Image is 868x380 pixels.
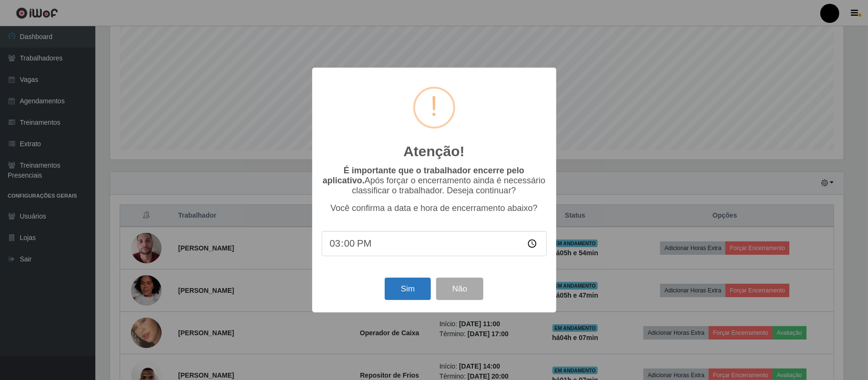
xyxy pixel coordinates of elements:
[322,166,547,196] p: Após forçar o encerramento ainda é necessário classificar o trabalhador. Deseja continuar?
[322,203,547,213] p: Você confirma a data e hora de encerramento abaixo?
[436,278,483,300] button: Não
[385,278,431,300] button: Sim
[323,166,524,185] b: É importante que o trabalhador encerre pelo aplicativo.
[403,143,464,160] h2: Atenção!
